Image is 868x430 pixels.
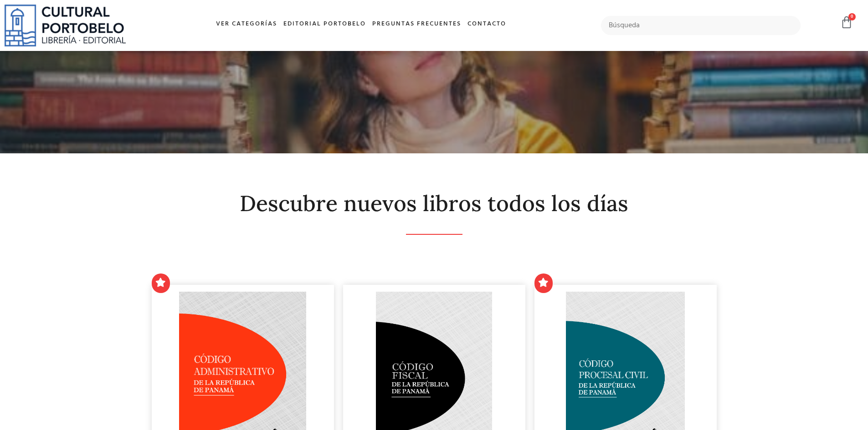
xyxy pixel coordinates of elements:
a: Preguntas frecuentes [369,15,464,34]
h2: Descubre nuevos libros todos los días [152,192,717,216]
input: Búsqueda [601,16,801,35]
a: Contacto [464,15,509,34]
a: 0 [840,16,853,29]
span: 0 [848,13,856,20]
a: Editorial Portobelo [280,15,369,34]
a: Ver Categorías [213,15,280,34]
